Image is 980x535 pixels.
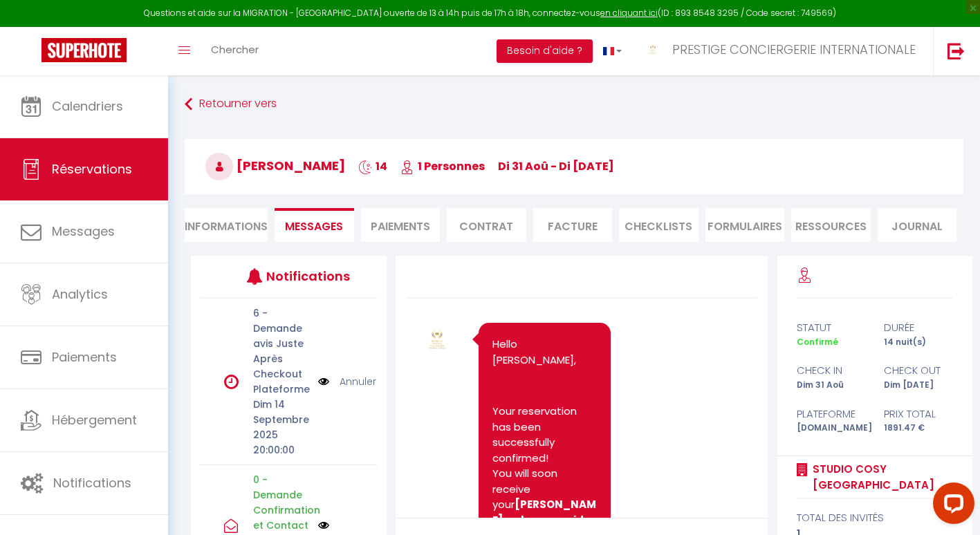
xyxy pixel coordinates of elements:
li: Contrat [447,208,526,242]
iframe: LiveChat chat widget [922,477,980,535]
span: Confirmé [797,336,838,348]
div: 14 nuit(s) [875,336,962,349]
li: CHECKLISTS [619,208,699,242]
li: Paiements [361,208,441,242]
li: Facture [533,208,613,242]
li: Informations [185,208,268,242]
span: PRESTIGE CONCIERGERIE INTERNATIONALE [672,41,916,58]
img: 17103351512824.png [416,319,458,361]
p: Hello [PERSON_NAME], [492,337,598,368]
span: Notifications [53,474,131,491]
span: Chercher [211,42,259,57]
div: Dim [DATE] [875,379,962,392]
h3: Notifications [266,261,340,292]
span: 1 Personnes [400,158,485,174]
span: Hébergement [52,411,137,429]
img: NO IMAGE [318,374,329,389]
div: durée [875,319,962,336]
li: FORMULAIRES [705,208,785,242]
div: Dim 31 Aoû [788,379,875,392]
a: ... PRESTIGE CONCIERGERIE INTERNATIONALE [632,27,933,75]
span: Messages [285,218,343,234]
p: Dim 14 Septembre 2025 20:00:00 [253,397,309,458]
div: total des invités [797,509,953,526]
span: di 31 Aoû - di [DATE] [498,158,614,174]
span: [PERSON_NAME] [205,157,345,174]
li: Ressources [791,208,871,242]
span: 14 [358,158,387,174]
img: logout [947,42,965,59]
p: 6 - Demande avis Juste Après Checkout Plateforme [253,306,309,397]
div: 1891.47 € [875,422,962,435]
div: check in [788,362,875,379]
a: Chercher [201,27,269,75]
button: Besoin d'aide ? [497,39,593,63]
div: Plateforme [788,406,875,422]
div: [DOMAIN_NAME] [788,422,875,435]
div: statut [788,319,875,336]
div: Prix total [875,406,962,422]
span: Paiements [52,348,117,366]
strong: [PERSON_NAME] welcome guide [492,497,596,527]
p: 0 - Demande Confirmation et Contact [253,472,309,533]
img: NO IMAGE [318,520,329,531]
span: Analytics [52,285,108,303]
a: Retourner vers [185,92,963,117]
span: Calendriers [52,97,123,115]
span: Réservations [52,160,132,178]
li: Journal [878,208,957,242]
a: Annuler [340,374,376,389]
div: check out [875,362,962,379]
span: Messages [52,223,115,240]
a: Studio Cosy [GEOGRAPHIC_DATA] [808,461,953,494]
a: en cliquant ici [600,7,658,19]
img: ... [642,39,663,60]
img: Super Booking [41,38,127,62]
